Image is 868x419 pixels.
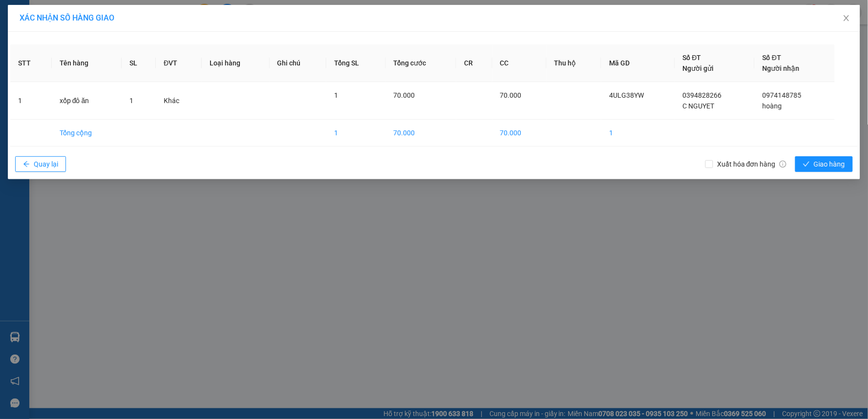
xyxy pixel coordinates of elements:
span: 1 [129,97,133,105]
td: 1 [601,120,675,147]
span: hoàng [762,102,782,110]
td: xốp đô ăn [52,82,122,120]
th: Tên hàng [52,44,122,82]
td: 1 [10,82,52,120]
span: check [803,161,810,168]
th: Ghi chú [270,44,327,82]
span: Số ĐT [762,54,781,62]
span: Quay lại [34,159,58,169]
th: Mã GD [601,44,675,82]
button: checkGiao hàng [795,156,853,172]
span: Người gửi [683,64,714,72]
span: info-circle [780,161,786,168]
td: 70.000 [386,120,457,147]
th: CR [456,44,492,82]
th: Tổng SL [326,44,385,82]
th: STT [10,44,52,82]
span: 4ULG38YW [609,91,644,99]
span: close [843,14,850,22]
span: Giao hàng [814,159,845,169]
th: Loại hàng [202,44,270,82]
td: 70.000 [492,120,547,147]
span: 0974148785 [762,91,802,99]
span: XÁC NHẬN SỐ HÀNG GIAO [20,13,114,22]
span: Người nhận [762,64,800,72]
span: Xuất hóa đơn hàng [713,159,790,169]
td: Tổng cộng [52,120,122,147]
span: 70.000 [394,91,415,99]
span: arrow-left [23,161,30,168]
button: Close [833,5,860,32]
span: 1 [334,91,338,99]
td: 1 [326,120,385,147]
span: 70.000 [500,91,522,99]
span: Số ĐT [683,54,701,62]
th: Thu hộ [547,44,602,82]
th: ĐVT [156,44,202,82]
button: arrow-leftQuay lại [15,156,66,172]
td: Khác [156,82,202,120]
span: C NGUYET [683,102,715,110]
th: CC [492,44,547,82]
span: 0394828266 [683,91,722,99]
th: SL [122,44,156,82]
th: Tổng cước [386,44,457,82]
